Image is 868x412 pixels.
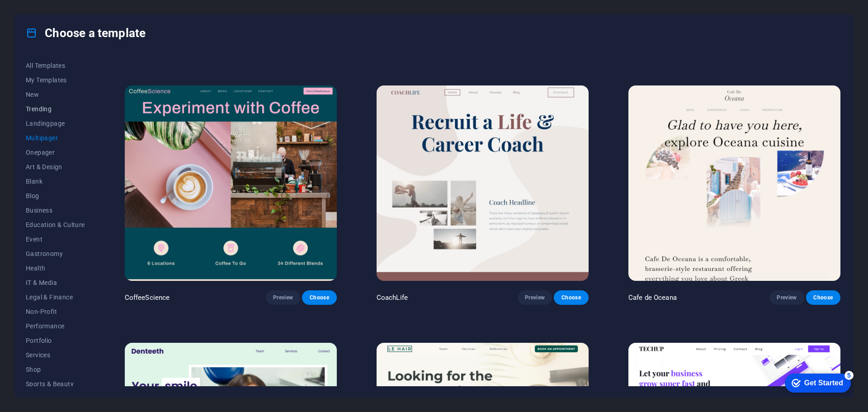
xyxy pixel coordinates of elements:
[26,62,85,69] span: All Templates
[125,85,337,281] img: CoffeeScience
[554,290,588,305] button: Choose
[26,377,85,391] button: Sports & Beauty
[26,145,85,160] button: Onepager
[26,73,85,87] button: My Templates
[26,337,85,344] span: Portfolio
[26,348,85,362] button: Services
[26,91,85,98] span: New
[26,189,85,203] button: Blog
[26,87,85,102] button: New
[561,294,581,301] span: Choose
[26,174,85,189] button: Blank
[26,275,85,290] button: IT & Media
[377,85,589,281] img: CoachLife
[525,294,545,301] span: Preview
[27,10,66,18] div: Get Started
[26,232,85,246] button: Event
[26,294,85,301] span: Legal & Finance
[26,105,85,113] span: Trending
[26,319,85,333] button: Performance
[26,250,85,257] span: Gastronomy
[309,294,329,301] span: Choose
[26,116,85,131] button: Landingpage
[26,322,85,330] span: Performance
[26,236,85,243] span: Event
[769,290,804,305] button: Preview
[26,380,85,388] span: Sports & Beauty
[26,366,85,373] span: Shop
[26,290,85,304] button: Legal & Finance
[266,290,300,305] button: Preview
[67,2,76,11] div: 5
[273,294,293,301] span: Preview
[26,304,85,319] button: Non-Profit
[26,58,85,73] button: All Templates
[26,308,85,315] span: Non-Profit
[125,293,170,302] p: CoffeeScience
[813,294,833,301] span: Choose
[26,149,85,156] span: Onepager
[26,178,85,185] span: Blank
[628,85,840,281] img: Cafe de Oceana
[377,293,408,302] p: CoachLife
[26,207,85,214] span: Business
[628,293,677,302] p: Cafe de Oceana
[26,265,85,272] span: Health
[26,261,85,275] button: Health
[26,362,85,377] button: Shop
[26,102,85,116] button: Trending
[777,294,797,301] span: Preview
[26,134,85,142] span: Multipager
[26,131,85,145] button: Multipager
[26,26,146,40] h4: Choose a template
[26,279,85,286] span: IT & Media
[26,246,85,261] button: Gastronomy
[806,290,840,305] button: Choose
[26,351,85,359] span: Services
[26,76,85,84] span: My Templates
[26,333,85,348] button: Portfolio
[518,290,552,305] button: Preview
[26,120,85,127] span: Landingpage
[302,290,336,305] button: Choose
[26,221,85,228] span: Education & Culture
[26,192,85,199] span: Blog
[7,5,73,24] div: Get Started 5 items remaining, 0% complete
[26,203,85,218] button: Business
[26,218,85,232] button: Education & Culture
[26,163,85,170] span: Art & Design
[26,160,85,174] button: Art & Design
